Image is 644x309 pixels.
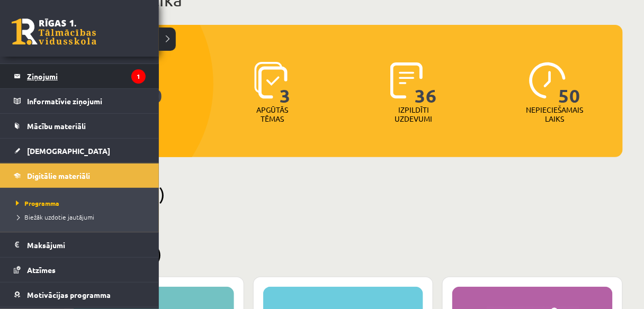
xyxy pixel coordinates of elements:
span: 36 [415,62,437,105]
span: Biežāk uzdotie jautājumi [13,213,94,221]
h2: Pabeigtie (3) [64,243,623,264]
a: Motivācijas programma [14,283,146,307]
img: icon-learned-topics-4a711ccc23c960034f471b6e78daf4a3bad4a20eaf4de84257b87e66633f6470.svg [254,62,288,99]
span: Mācību materiāli [27,121,86,131]
a: Atzīmes [14,258,146,282]
a: Ziņojumi1 [14,64,146,88]
p: Izpildīti uzdevumi [393,105,434,123]
span: Digitālie materiāli [27,171,90,180]
a: [DEMOGRAPHIC_DATA] [14,139,146,163]
a: Informatīvie ziņojumi [14,89,146,113]
span: 3 [280,62,291,105]
p: Nepieciešamais laiks [526,105,584,123]
legend: Ziņojumi [27,64,146,88]
a: Programma [13,198,148,208]
img: icon-completed-tasks-ad58ae20a441b2904462921112bc710f1caf180af7a3daa7317a5a94f2d26646.svg [390,62,423,99]
img: icon-clock-7be60019b62300814b6bd22b8e044499b485619524d84068768e800edab66f18.svg [529,62,566,99]
a: Digitālie materiāli [14,163,146,188]
a: Maksājumi [14,233,146,257]
i: 1 [131,69,146,84]
legend: Informatīvie ziņojumi [27,89,146,113]
span: [DEMOGRAPHIC_DATA] [27,146,110,156]
span: 50 [558,62,580,105]
a: Rīgas 1. Tālmācības vidusskola [12,19,96,45]
span: Programma [13,199,59,207]
h2: Pieejamie (0) [64,184,623,204]
p: Apgūtās tēmas [252,105,293,123]
span: Atzīmes [27,265,56,275]
legend: Maksājumi [27,233,146,257]
a: Biežāk uzdotie jautājumi [13,212,148,222]
span: Motivācijas programma [27,290,111,299]
a: Mācību materiāli [14,114,146,138]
